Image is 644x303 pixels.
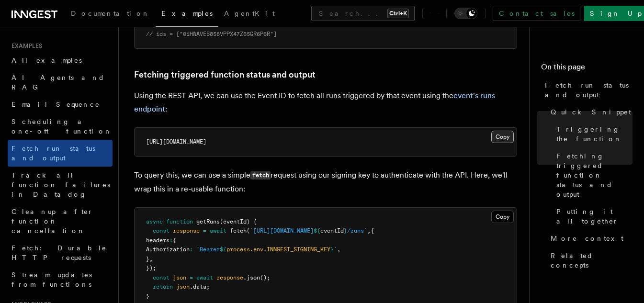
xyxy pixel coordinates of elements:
[11,118,112,135] span: Scheduling a one-off function
[260,274,270,281] span: ();
[161,10,213,17] span: Examples
[146,246,190,253] span: Authorization
[220,218,257,225] span: (eventId) {
[387,9,409,18] kbd: Ctrl+K
[247,227,250,234] span: (
[311,6,415,21] button: Search...Ctrl+K
[203,227,206,234] span: =
[226,246,250,253] span: process
[11,271,92,288] span: Stream updates from functions
[196,246,220,253] span: `Bearer
[347,227,367,234] span: /runs`
[134,168,517,196] p: To query this, we can use a simple request using our signing key to authenticate with the API. He...
[190,246,193,253] span: :
[545,80,633,100] span: Fetch run status and output
[190,283,210,290] span: .data;
[547,230,633,247] a: More context
[250,227,314,234] span: `[URL][DOMAIN_NAME]
[454,8,477,19] button: Toggle dark mode
[220,246,226,253] span: ${
[547,247,633,274] a: Related concepts
[153,227,169,234] span: const
[8,239,113,266] a: Fetch: Durable HTTP requests
[541,77,633,103] a: Fetch run status and output
[553,147,633,203] a: Fetching triggered function status and output
[267,246,330,253] span: INNGEST_SIGNING_KEY
[8,69,113,96] a: AI Agents and RAG
[547,103,633,121] a: Quick Snippet
[196,218,220,225] span: getRuns
[493,6,580,21] a: Contact sales
[250,171,271,180] code: fetch
[320,227,344,234] span: eventId
[230,227,247,234] span: fetch
[556,151,633,199] span: Fetching triggered function status and output
[146,138,206,145] span: [URL][DOMAIN_NAME]
[11,74,105,91] span: AI Agents and RAG
[556,207,633,226] span: Putting it all together
[8,113,113,140] a: Scheduling a one-off function
[344,227,347,234] span: }
[153,283,173,290] span: return
[491,211,514,223] button: Copy
[146,237,169,244] span: headers
[367,227,371,234] span: ,
[216,274,243,281] span: response
[210,227,226,234] span: await
[134,68,316,81] a: Fetching triggered function status and output
[8,203,113,239] a: Cleanup after function cancellation
[146,218,163,225] span: async
[11,208,93,235] span: Cleanup after function cancellation
[553,121,633,147] a: Triggering the function
[166,218,193,225] span: function
[371,227,374,234] span: {
[224,10,275,17] span: AgentKit
[134,89,517,116] p: Using the REST API, we can use the Event ID to fetch all runs triggered by that event using the :
[541,61,633,77] h4: On this page
[253,246,263,253] span: env
[176,283,190,290] span: json
[8,140,113,167] a: Fetch run status and output
[551,251,633,270] span: Related concepts
[8,52,113,69] a: All examples
[196,274,213,281] span: await
[190,274,193,281] span: =
[218,3,281,26] a: AgentKit
[146,293,149,300] span: }
[149,256,153,262] span: ,
[551,234,623,243] span: More context
[334,246,337,253] span: `
[551,107,631,117] span: Quick Snippet
[11,171,110,198] span: Track all function failures in Datadog
[71,10,150,17] span: Documentation
[553,203,633,230] a: Putting it all together
[8,266,113,293] a: Stream updates from functions
[8,42,42,50] span: Examples
[243,274,260,281] span: .json
[173,237,176,244] span: {
[146,31,277,37] span: // ids = ["01HWAVEB858VPPX47Z65GR6P6R"]
[146,265,156,271] span: });
[263,246,267,253] span: .
[173,274,186,281] span: json
[156,3,218,27] a: Examples
[146,256,149,262] span: }
[8,96,113,113] a: Email Sequence
[169,237,173,244] span: :
[314,227,320,234] span: ${
[337,246,340,253] span: ,
[250,246,253,253] span: .
[11,244,107,261] span: Fetch: Durable HTTP requests
[8,167,113,203] a: Track all function failures in Datadog
[491,131,514,143] button: Copy
[65,3,156,26] a: Documentation
[153,274,169,281] span: const
[173,227,200,234] span: response
[11,56,82,64] span: All examples
[556,124,633,144] span: Triggering the function
[11,101,100,108] span: Email Sequence
[330,246,334,253] span: }
[11,145,95,162] span: Fetch run status and output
